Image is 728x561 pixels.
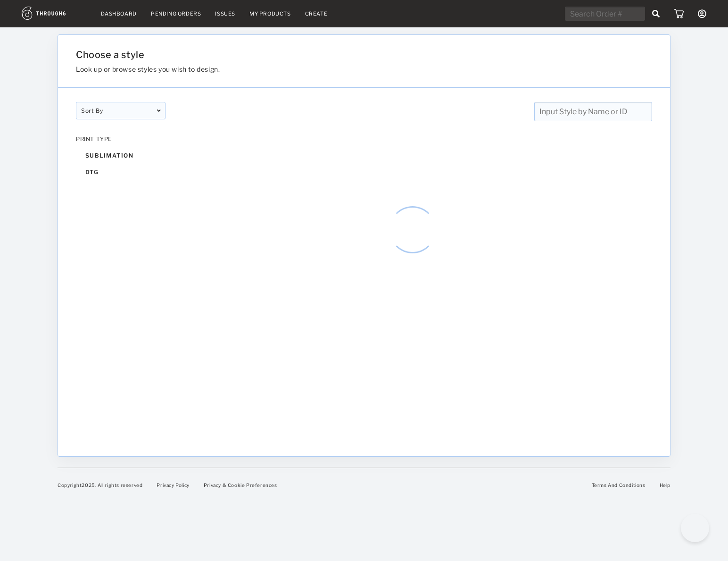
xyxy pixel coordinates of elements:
img: icon_cart.dab5cea1.svg [674,9,684,18]
h1: Choose a style [76,49,555,60]
img: logo.1c10ca64.svg [22,7,87,20]
a: Dashboard [101,10,137,17]
input: Input Style by Name or ID [534,102,652,121]
div: dtg [76,164,165,180]
span: Copyright 2025 . All rights reserved [58,482,142,488]
a: Pending Orders [151,10,201,17]
a: Privacy Policy [157,482,189,488]
div: Sort By [76,102,165,119]
a: Create [305,10,328,17]
div: PRINT TYPE [76,135,165,142]
a: My Products [249,10,291,17]
a: Terms And Conditions [592,482,645,488]
div: sublimation [76,147,165,164]
a: Help [660,482,670,488]
h3: Look up or browse styles you wish to design. [76,65,555,73]
input: Search Order # [565,7,645,21]
iframe: Toggle Customer Support [681,514,709,542]
a: Issues [215,10,235,17]
a: Privacy & Cookie Preferences [204,482,277,488]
